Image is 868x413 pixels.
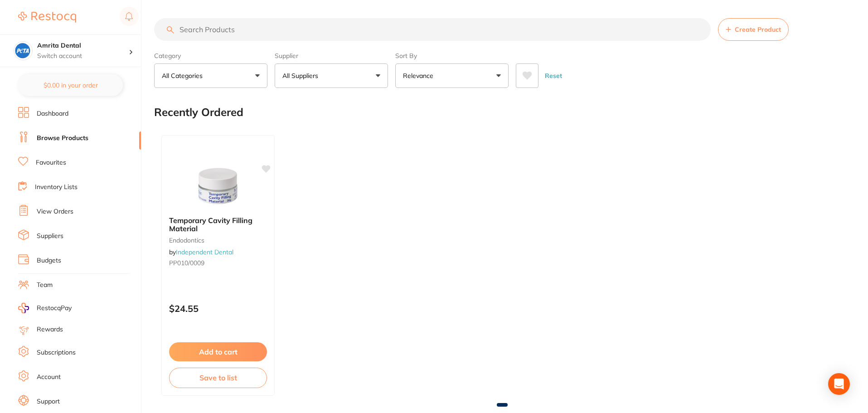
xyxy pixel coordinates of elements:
a: Suppliers [18,229,141,254]
button: Add to cart [169,342,267,361]
p: All Categories [162,71,206,80]
h4: Amrita Dental [37,41,129,50]
button: All Categories [154,63,267,88]
a: RestocqPay [18,303,72,313]
label: Category [154,52,267,60]
p: Switch account [37,52,129,61]
a: Dashboard [18,107,141,131]
p: Relevance [403,71,437,80]
b: Temporary Cavity Filling Material [169,216,267,233]
a: Subscriptions [18,346,141,370]
button: Relevance [395,63,509,88]
button: Save to list [169,368,267,388]
a: Rewards [37,325,63,334]
small: endodontics [169,237,267,244]
img: Temporary Cavity Filling Material [189,164,247,209]
a: View Orders [37,207,73,216]
a: Inventory Lists [35,183,78,192]
button: Create Product [718,18,789,41]
img: Restocq Logo [18,12,76,23]
div: Open Intercom Messenger [828,373,850,395]
a: Inventory Lists [18,180,141,205]
a: Support [37,397,60,406]
h2: Recently Ordered [154,106,243,119]
label: Sort By [395,52,509,60]
a: Budgets [37,256,61,265]
img: RestocqPay [18,303,29,313]
a: View Orders [18,205,141,229]
span: Create Product [735,26,781,33]
a: Browse Products [18,131,141,156]
a: Favourites [18,156,141,180]
input: Search Products [154,18,711,41]
a: Account [18,370,141,395]
a: Dashboard [37,109,68,118]
a: Account [37,373,61,382]
a: Browse Products [37,134,88,143]
a: Team [37,281,53,290]
label: Supplier [275,52,388,60]
span: RestocqPay [37,304,72,313]
a: Budgets [18,254,141,278]
button: All Suppliers [275,63,388,88]
a: Team [18,278,141,303]
a: Favourites [36,158,66,167]
span: by [169,248,233,256]
img: Amrita Dental [14,42,32,60]
button: $0.00 in your order [18,74,123,96]
p: All Suppliers [282,71,322,80]
button: Reset [542,63,565,88]
p: $24.55 [169,303,267,314]
a: Subscriptions [37,348,76,357]
a: Independent Dental [176,248,233,256]
small: PP010/0009 [169,259,267,267]
a: Suppliers [37,232,63,241]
